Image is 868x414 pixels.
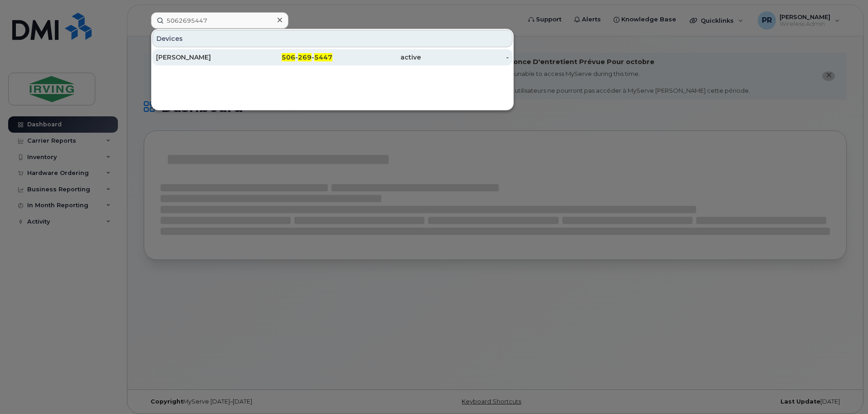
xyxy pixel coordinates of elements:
div: Devices [152,30,512,47]
span: 506 [282,53,295,61]
span: 269 [298,53,312,61]
div: active [332,53,421,62]
div: - - [244,53,333,62]
span: 5447 [314,53,332,61]
div: - [421,53,509,62]
a: [PERSON_NAME]506-269-5447active- [152,49,512,65]
div: [PERSON_NAME] [156,53,244,62]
